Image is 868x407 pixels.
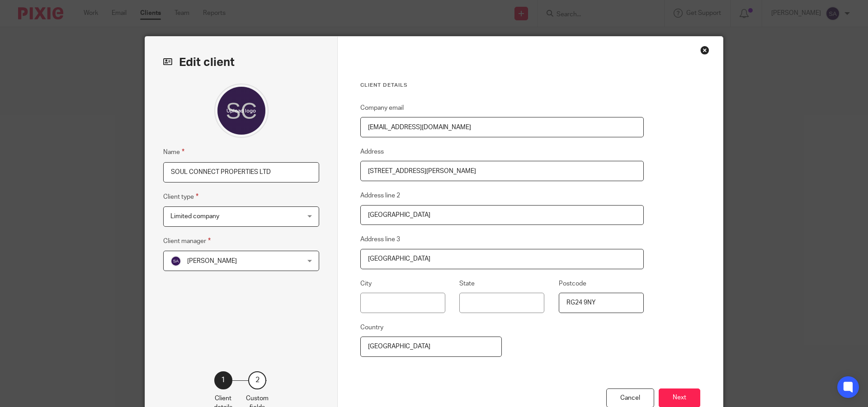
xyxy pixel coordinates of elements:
[360,82,644,89] h3: Client details
[163,147,184,157] label: Name
[214,371,232,389] div: 1
[700,46,709,55] div: Close this dialog window
[360,323,383,332] label: Country
[170,256,181,267] img: svg%3E
[170,213,219,220] span: Limited company
[559,279,586,288] label: Postcode
[360,103,404,112] label: Company email
[360,191,400,200] label: Address line 2
[248,371,266,389] div: 2
[360,147,384,156] label: Address
[163,192,198,202] label: Client type
[459,279,475,288] label: State
[163,55,319,70] h2: Edit client
[163,236,211,246] label: Client manager
[360,279,372,288] label: City
[360,235,400,244] label: Address line 3
[187,258,237,264] span: [PERSON_NAME]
